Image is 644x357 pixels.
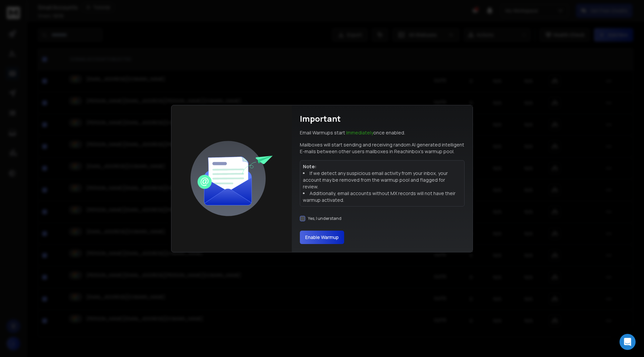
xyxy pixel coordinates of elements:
[303,190,462,203] li: Additionally, email accounts without MX records will not have their warmup activated.
[300,141,465,155] p: Mailboxes will start sending and receiving random AI generated intelligent E-mails between other ...
[346,129,373,136] span: Immediately
[303,163,462,170] p: Note:
[308,216,341,221] label: Yes, I understand
[303,170,462,190] li: If we detect any suspicious email activity from your inbox, your account may be removed from the ...
[300,113,341,124] h1: Important
[300,129,405,136] p: Email Warmups start once enabled.
[620,334,636,350] div: Open Intercom Messenger
[300,231,344,244] button: Enable Warmup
